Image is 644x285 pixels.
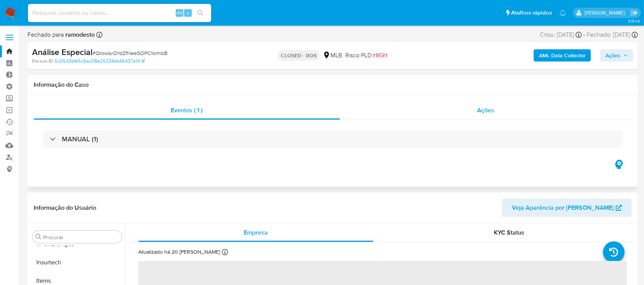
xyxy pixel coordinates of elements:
[502,199,632,217] button: Veja Aparência por [PERSON_NAME]
[193,8,208,18] button: search-icon
[187,9,189,16] span: s
[278,50,320,61] p: CLOSED - ROS
[494,228,524,237] span: KYC Status
[539,49,586,62] b: AML Data Collector
[138,248,220,256] p: Atualizado há 20 [PERSON_NAME]
[605,49,620,62] span: Ações
[345,51,387,60] span: Risco PLD:
[600,49,633,62] button: Ações
[28,31,95,39] span: Fechado para
[34,81,632,89] h1: Informação do Caso
[323,51,342,60] div: MLB
[62,135,98,143] h3: MANUAL (1)
[36,234,42,240] button: Procurar
[29,253,125,272] button: Insurtech
[32,58,53,65] b: Person ID
[244,228,268,237] span: Empresa
[176,9,183,16] span: Alt
[34,204,96,212] h1: Informação do Usuário
[55,58,145,65] a: 5c0543bfe6c6ac08e26334eb46437e14
[171,106,203,115] span: Eventos ( 1 )
[32,46,92,58] b: Análise Especial
[373,51,387,60] span: HIGH
[92,49,168,57] span: # QrowsvOYdZfNeeSOPC1ormbB
[511,9,552,17] span: Atalhos rápidos
[477,106,495,115] span: Ações
[43,234,119,241] input: Procurar
[64,30,95,39] b: ramodesto
[630,9,638,17] a: Sair
[534,49,591,62] button: AML Data Collector
[584,9,628,16] p: adriano.brito@mercadolivre.com
[512,199,614,217] span: Veja Aparência por [PERSON_NAME]
[587,31,638,39] div: Fechado: [DATE]
[43,130,623,148] div: MANUAL (1)
[28,8,211,18] input: Pesquise usuários ou casos...
[560,10,566,16] a: Notificações
[540,31,582,39] div: Criou: [DATE]
[583,31,585,39] span: -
